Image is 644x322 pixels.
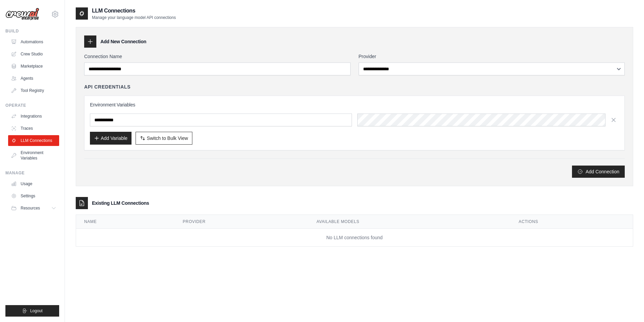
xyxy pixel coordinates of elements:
th: Provider [175,215,309,229]
a: Agents [8,73,59,84]
th: Name [76,215,175,229]
div: Manage [5,170,59,176]
h2: LLM Connections [92,7,176,15]
td: No LLM connections found [76,229,633,247]
a: Usage [8,178,59,189]
button: Add Connection [572,166,625,178]
h4: API Credentials [84,83,130,90]
h3: Environment Variables [90,101,619,108]
img: Logo [5,8,39,21]
div: Build [5,28,59,34]
a: Traces [8,123,59,134]
a: Crew Studio [8,49,59,59]
p: Manage your language model API connections [92,15,176,20]
a: Automations [8,36,59,47]
button: Add Variable [90,132,132,145]
span: Switch to Bulk View [147,135,188,142]
h3: Existing LLM Connections [92,200,149,206]
a: Settings [8,191,59,201]
span: Logout [30,308,43,314]
a: Environment Variables [8,147,59,164]
th: Available Models [308,215,510,229]
div: Operate [5,103,59,108]
label: Provider [359,53,625,60]
a: Marketplace [8,61,59,72]
label: Connection Name [84,53,351,60]
button: Resources [8,203,59,214]
h3: Add New Connection [100,38,146,45]
button: Switch to Bulk View [136,132,192,145]
button: Logout [5,305,59,317]
th: Actions [510,215,633,229]
a: LLM Connections [8,135,59,146]
a: Integrations [8,111,59,122]
span: Resources [21,205,40,211]
a: Tool Registry [8,85,59,96]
